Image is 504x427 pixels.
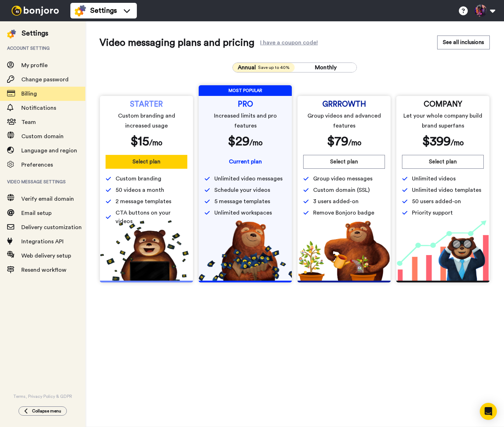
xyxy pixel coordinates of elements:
span: Custom domain [21,134,64,139]
span: Integrations API [21,239,64,244]
img: settings-colored.svg [75,5,86,16]
div: Settings [22,28,48,38]
span: 3 users added-on [313,197,359,206]
button: AnnualSave up to 40% [233,63,295,72]
span: Group videos and advanced features [305,111,384,131]
span: /mo [348,139,361,147]
span: PRO [238,102,253,107]
span: Custom branding [116,174,161,183]
span: Delivery customization [21,225,82,230]
span: Unlimited videos [412,174,456,183]
span: /mo [250,139,263,147]
span: Let your whole company build brand superfans [403,111,483,131]
span: Verify email domain [21,196,74,202]
span: Preferences [21,162,53,168]
button: See all inclusions [437,36,490,49]
span: $ 399 [422,135,451,148]
span: Priority support [412,209,453,217]
span: Monthly [315,65,337,70]
span: COMPANY [424,102,462,107]
button: Select plan [303,155,385,169]
button: Select plan [106,155,187,169]
span: Unlimited video templates [412,186,481,194]
span: 5 message templates [214,197,270,206]
div: Open Intercom Messenger [480,403,497,420]
span: $ 15 [130,135,149,148]
img: edd2fd70e3428fe950fd299a7ba1283f.png [297,220,391,281]
button: Monthly [295,63,356,72]
img: baac238c4e1197dfdb093d3ea7416ec4.png [396,220,489,281]
span: 50 videos a month [116,186,164,194]
span: Schedule your videos [214,186,270,194]
span: Resend workflow [21,267,66,273]
span: Change password [21,77,69,82]
span: Annual [238,63,256,72]
span: Custom domain (SSL) [313,186,370,194]
span: $ 79 [327,135,348,148]
span: Save up to 40% [258,65,290,70]
button: Select plan [402,155,484,169]
span: Current plan [229,159,262,164]
span: Remove Bonjoro badge [313,209,374,217]
span: MOST POPULAR [199,85,292,96]
span: Group video messages [313,174,372,183]
span: My profile [21,63,48,68]
span: Custom branding and increased usage [107,111,186,131]
span: Team [21,119,36,125]
span: Video messaging plans and pricing [100,36,254,50]
span: 2 message templates [116,197,171,206]
span: Email setup [21,210,52,216]
div: I have a coupon code! [260,40,318,45]
span: CTA buttons on your videos [116,209,187,226]
img: b5b10b7112978f982230d1107d8aada4.png [199,220,292,281]
span: Notifications [21,105,56,111]
button: Collapse menu [18,406,67,416]
span: $ 29 [228,135,250,148]
span: Billing [21,91,37,97]
span: 50 users added-on [412,197,461,206]
span: GRRROWTH [322,102,366,107]
span: Web delivery setup [21,253,71,259]
span: /mo [451,139,464,147]
img: 5112517b2a94bd7fef09f8ca13467cef.png [100,220,193,281]
span: STARTER [130,102,163,107]
img: settings-colored.svg [7,29,16,38]
span: Unlimited workspaces [214,209,272,217]
img: bj-logo-header-white.svg [9,6,62,16]
span: /mo [149,139,162,147]
span: Unlimited video messages [214,174,283,183]
span: Collapse menu [32,408,61,414]
a: See all inclusions [437,36,490,50]
span: Language and region [21,148,77,153]
span: Settings [90,6,117,16]
span: Increased limits and pro features [206,111,285,131]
